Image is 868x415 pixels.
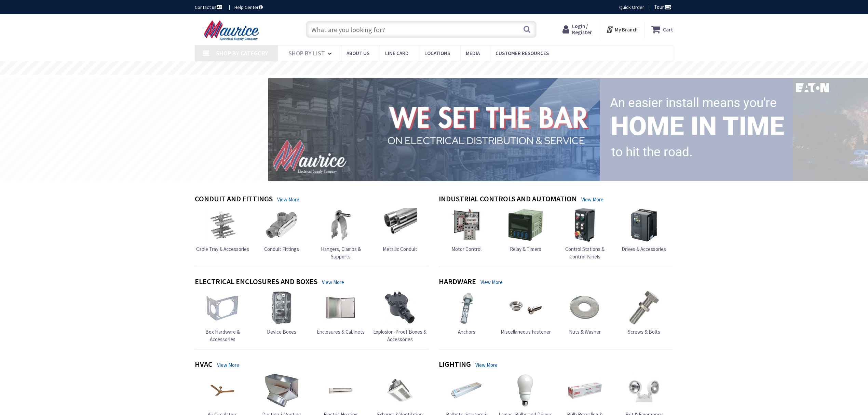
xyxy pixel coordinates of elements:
img: Maurice Electrical Supply Company [195,20,270,41]
a: View More [277,196,299,203]
a: View More [480,279,503,286]
input: What are you looking for? [306,21,537,38]
a: Device Boxes Device Boxes [265,291,299,335]
span: Media [466,50,480,56]
rs-layer: to hit the road. [611,140,693,164]
a: View More [322,279,344,286]
a: Screws & Bolts Screws & Bolts [627,291,661,335]
a: Contact us [195,4,223,11]
img: Cable Tray & Accessories [205,208,240,242]
a: View More [475,361,498,369]
span: Conduit Fittings [264,246,299,252]
a: Login / Register [562,23,592,36]
img: 1_1.png [260,76,602,182]
span: Nuts & Washer [569,329,601,335]
span: Login / Register [572,23,592,36]
span: Device Boxes [267,329,296,335]
span: About us [347,50,369,56]
h4: Industrial Controls and Automation [439,195,577,204]
h4: HVAC [195,360,213,370]
span: Tour [654,4,672,10]
img: Anchors [449,291,484,325]
a: Miscellaneous Fastener Miscellaneous Fastener [501,291,551,335]
a: Quick Order [619,4,644,11]
a: Drives & Accessories Drives & Accessories [622,208,666,253]
span: Metallic Conduit [383,246,417,252]
a: Relay & Timers Relay & Timers [508,208,543,253]
img: Exit & Emergency Lighting [627,373,661,407]
a: Hangers, Clamps & Supports Hangers, Clamps & Supports [313,208,369,260]
span: Anchors [458,329,475,335]
img: Hangers, Clamps & Supports [324,208,358,242]
a: Motor Control Motor Control [449,208,484,253]
h4: Conduit and Fittings [195,195,273,204]
strong: Cart [663,23,673,36]
img: Conduit Fittings [265,208,299,242]
span: Explosion-Proof Boxes & Accessories [373,329,426,342]
a: Metallic Conduit Metallic Conduit [383,208,417,253]
a: Anchors Anchors [449,291,484,335]
img: Control Stations & Control Panels [568,208,602,242]
span: Box Hardware & Accessories [205,329,240,342]
img: Electric Heating [324,373,358,407]
img: Metallic Conduit [383,208,417,242]
div: My Branch [606,23,638,36]
img: Ducting & Venting [265,373,299,407]
rs-layer: An easier install means you're [610,95,777,111]
img: Miscellaneous Fastener [508,291,543,325]
span: Line Card [385,50,409,56]
span: Control Stations & Control Panels [565,246,605,259]
img: Exhaust & Ventilation [383,373,417,407]
img: Air Circulators [205,373,240,407]
h4: Hardware [439,277,476,287]
span: Motor Control [451,246,482,252]
span: Drives & Accessories [622,246,666,252]
a: View More [217,361,239,369]
a: Conduit Fittings Conduit Fittings [264,208,299,253]
h4: Electrical Enclosures and Boxes [195,277,317,287]
rs-layer: Free Same Day Pickup at 15 Locations [372,65,497,72]
span: Locations [424,50,450,56]
a: Nuts & Washer Nuts & Washer [568,291,602,335]
a: Cable Tray & Accessories Cable Tray & Accessories [196,208,249,253]
img: Bulb Recycling & Maintenance [568,373,602,407]
a: View More [581,196,603,203]
img: Lamps, Bulbs and Drivers [508,373,543,407]
a: Help Center [234,4,263,11]
img: Relay & Timers [508,208,543,242]
a: Cart [651,23,673,36]
a: Control Stations & Control Panels Control Stations & Control Panels [557,208,613,260]
span: Cable Tray & Accessories [196,246,249,252]
a: Box Hardware & Accessories Box Hardware & Accessories [194,291,250,343]
a: Explosion-Proof Boxes & Accessories Explosion-Proof Boxes & Accessories [372,291,428,343]
span: Relay & Timers [510,246,541,252]
img: Device Boxes [265,291,299,325]
img: Drives & Accessories [627,208,661,242]
a: Enclosures & Cabinets Enclosures & Cabinets [317,291,365,335]
span: Hangers, Clamps & Supports [321,246,361,259]
img: Explosion-Proof Boxes & Accessories [383,291,417,325]
img: Motor Control [449,208,484,242]
rs-layer: Home in time [611,110,784,143]
h4: Lighting [439,360,471,370]
span: Shop By Category [216,49,268,57]
img: Screws & Bolts [627,291,661,325]
img: Box Hardware & Accessories [205,291,240,325]
span: Shop By List [288,49,325,57]
span: Screws & Bolts [628,329,660,335]
img: Nuts & Washer [568,291,602,325]
img: Ballasts, Starters & Capacitors [449,373,484,407]
span: Customer Resources [496,50,549,56]
strong: My Branch [615,26,638,33]
span: Enclosures & Cabinets [317,329,365,335]
span: Miscellaneous Fastener [501,329,551,335]
img: Enclosures & Cabinets [324,291,358,325]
